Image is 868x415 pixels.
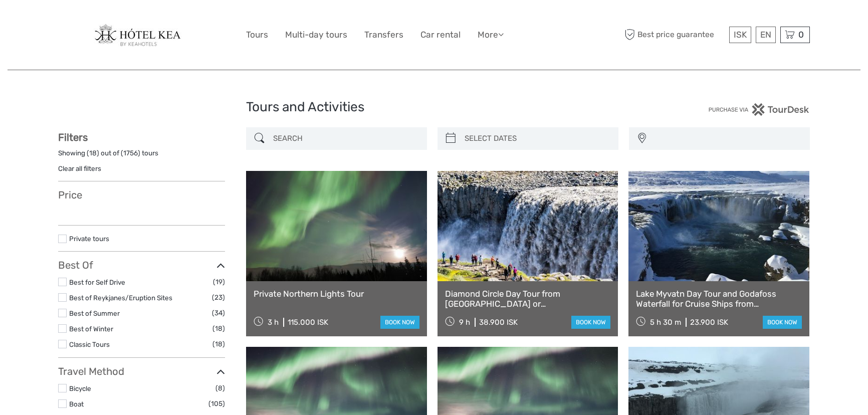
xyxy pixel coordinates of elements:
[69,278,125,286] a: Best for Self Drive
[58,189,225,201] h3: Price
[94,24,190,46] img: 141-ff6c57a7-291f-4a61-91e4-c46f458f029f_logo_big.jpg
[69,325,113,333] a: Best of Winter
[445,289,611,309] a: Diamond Circle Day Tour from [GEOGRAPHIC_DATA] or [GEOGRAPHIC_DATA]
[212,292,225,303] span: (23)
[288,318,328,327] div: 115.000 ISK
[58,365,225,377] h3: Travel Method
[268,318,279,327] span: 3 h
[58,164,101,172] a: Clear all filters
[69,400,84,408] a: Boat
[58,131,88,143] strong: Filters
[479,318,518,327] div: 38.900 ISK
[246,99,622,115] h1: Tours and Activities
[69,309,120,317] a: Best of Summer
[269,130,422,147] input: SEARCH
[123,148,138,158] label: 1756
[622,27,727,43] span: Best price guarantee
[208,398,225,409] span: (105)
[364,28,403,42] a: Transfers
[690,318,728,327] div: 23.900 ISK
[571,316,610,329] a: book now
[213,276,225,288] span: (19)
[763,316,802,329] a: book now
[215,382,225,394] span: (8)
[254,289,419,299] a: Private Northern Lights Tour
[212,338,225,350] span: (18)
[212,323,225,334] span: (18)
[58,259,225,271] h3: Best Of
[461,130,613,147] input: SELECT DATES
[756,27,776,43] div: EN
[380,316,419,329] a: book now
[734,30,747,40] span: ISK
[69,294,172,302] a: Best of Reykjanes/Eruption Sites
[69,235,109,243] a: Private tours
[69,384,91,392] a: Bicycle
[285,28,347,42] a: Multi-day tours
[478,28,504,42] a: More
[212,307,225,319] span: (34)
[89,148,97,158] label: 18
[459,318,470,327] span: 9 h
[69,340,110,348] a: Classic Tours
[708,103,810,116] img: PurchaseViaTourDesk.png
[246,28,268,42] a: Tours
[420,28,461,42] a: Car rental
[650,318,681,327] span: 5 h 30 m
[636,289,802,309] a: Lake Myvatn Day Tour and Godafoss Waterfall for Cruise Ships from [GEOGRAPHIC_DATA] Port
[797,30,805,40] span: 0
[58,148,225,164] div: Showing ( ) out of ( ) tours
